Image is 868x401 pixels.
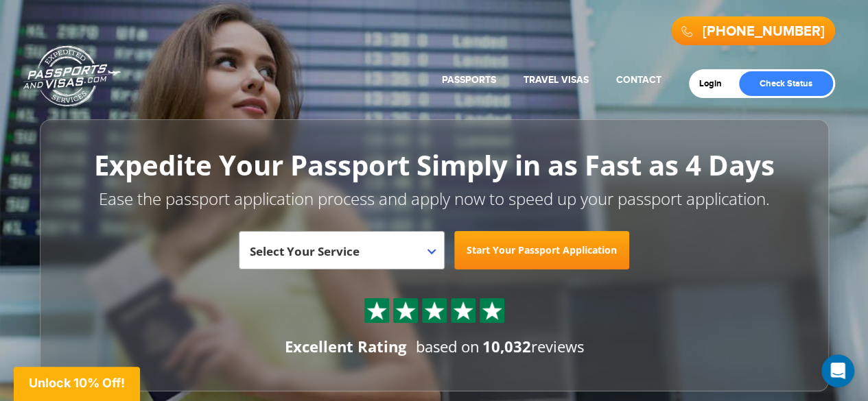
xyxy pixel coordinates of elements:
[739,71,833,96] a: Check Status
[71,187,798,210] p: Ease the passport application process and apply now to speed up your passport application.
[524,74,589,86] a: Travel Visas
[453,300,473,321] img: Sprite St
[14,367,140,401] div: Unlock 10% Off!
[699,78,731,89] a: Login
[482,336,584,356] span: reviews
[442,74,496,86] a: Passports
[482,336,531,356] strong: 10,032
[239,231,445,269] span: Select Your Service
[395,300,416,321] img: Sprite St
[616,74,661,86] a: Contact
[71,150,798,180] h1: Expedite Your Passport Simply in as Fast as 4 Days
[250,236,430,275] span: Select Your Service
[285,336,406,357] div: Excellent Rating
[23,45,121,107] a: Passports & [DOMAIN_NAME]
[454,231,629,269] a: Start Your Passport Application
[416,336,480,356] span: based on
[366,300,387,321] img: Sprite St
[29,376,125,390] span: Unlock 10% Off!
[703,23,825,40] a: [PHONE_NUMBER]
[250,243,360,259] span: Select Your Service
[424,300,445,321] img: Sprite St
[482,300,502,321] img: Sprite St
[821,354,854,387] div: Open Intercom Messenger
